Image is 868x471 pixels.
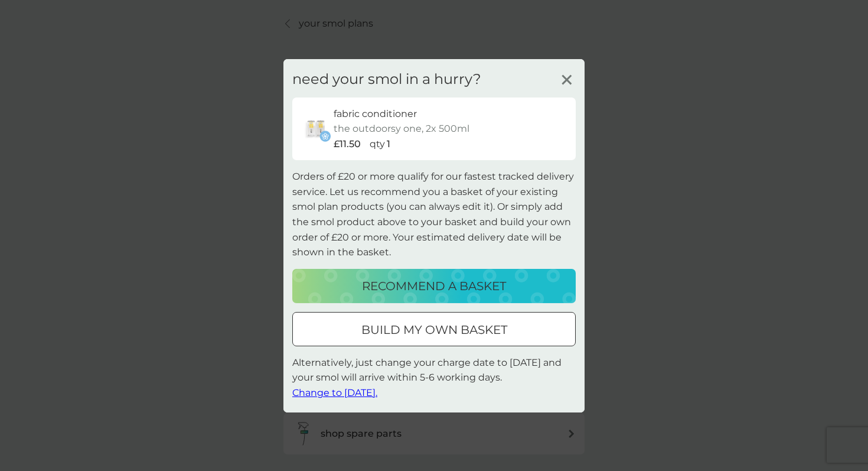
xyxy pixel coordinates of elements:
[370,137,385,152] p: qty
[292,385,377,401] button: Change to [DATE].
[361,320,507,339] p: build my own basket
[292,269,576,303] button: recommend a basket
[334,137,361,152] p: £11.50
[292,70,481,87] h3: need your smol in a hurry?
[387,137,390,152] p: 1
[292,169,576,260] p: Orders of £20 or more qualify for our fastest tracked delivery service. Let us recommend you a ba...
[362,277,506,295] p: recommend a basket
[292,355,576,401] p: Alternatively, just change your charge date to [DATE] and your smol will arrive within 5-6 workin...
[292,312,576,346] button: build my own basket
[334,121,469,137] p: the outdoorsy one, 2x 500ml
[292,387,377,398] span: Change to [DATE].
[334,106,417,121] p: fabric conditioner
